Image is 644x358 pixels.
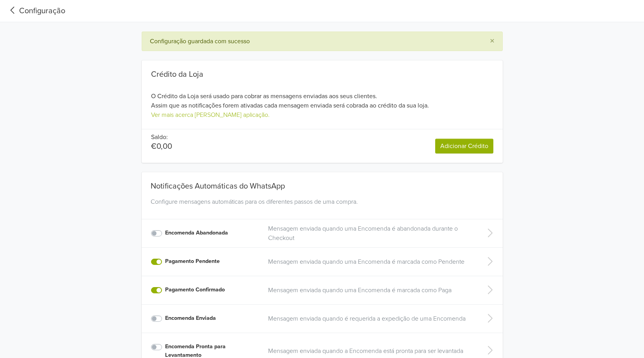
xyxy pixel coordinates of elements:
[151,132,172,142] p: Saldo:
[151,142,172,151] p: €0,00
[268,314,473,323] a: Mensagem enviada quando é requerida a expedição de uma Encomenda
[151,70,493,79] div: Crédito da Loja
[268,224,473,243] a: Mensagem enviada quando uma Encomenda é abandonada durante o Checkout
[142,70,503,120] div: O Crédito da Loja será usado para cobrar as mensagens enviadas aos seus clientes. Assim que as no...
[435,139,493,153] a: Adicionar Crédito
[151,111,270,119] a: Ver mais acerca [PERSON_NAME] aplicação.
[148,172,497,194] div: Notificações Automáticas do WhatsApp
[490,35,495,47] span: ×
[268,286,473,295] a: Mensagem enviada quando uma Encomenda é marcada como Paga
[165,257,220,266] label: Pagamento Pendente
[165,314,216,323] label: Encomenda Enviada
[148,197,497,216] div: Configure mensagens automáticas para os diferentes passos de uma compra.
[6,5,65,17] a: Configuração
[268,346,473,356] a: Mensagem enviada quando a Encomenda está pronta para ser levantada
[165,229,228,237] label: Encomenda Abandonada
[150,37,477,46] div: Configuração guardada com sucesso
[268,257,473,266] a: Mensagem enviada quando uma Encomenda é marcada como Pendente
[165,286,225,294] label: Pagamento Confirmado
